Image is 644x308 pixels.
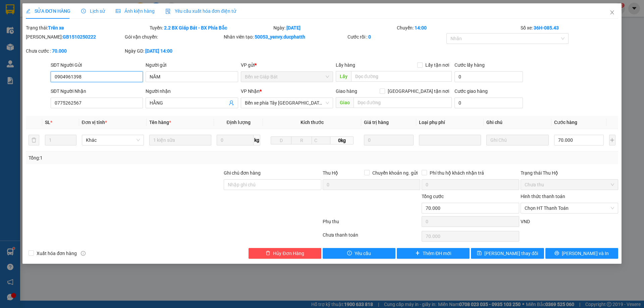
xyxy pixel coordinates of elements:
[471,248,544,259] button: save[PERSON_NAME] thay đổi
[254,135,260,145] span: kg
[416,116,484,129] th: Loại phụ phí
[116,8,155,14] span: Ảnh kiện hàng
[521,169,618,177] div: Trạng thái Thu Hộ
[81,251,86,256] span: info-circle
[45,120,50,125] span: SL
[273,250,304,257] span: Hủy Đơn Hàng
[351,71,452,82] input: Dọc đường
[322,218,421,230] div: Phụ thu
[385,87,452,95] span: [GEOGRAPHIC_DATA] tận nơi
[609,10,615,15] span: close
[355,250,371,257] span: Yêu cầu
[323,248,395,259] button: exclamation-circleYêu cầu
[86,135,140,145] span: Khác
[370,169,420,177] span: Chuyển khoản ng. gửi
[48,25,64,30] b: Trên xe
[26,33,123,41] div: [PERSON_NAME]:
[330,136,353,144] span: 0kg
[554,251,559,256] span: printer
[29,135,39,145] button: delete
[545,248,618,259] button: printer[PERSON_NAME] và In
[368,34,371,40] b: 0
[336,88,357,94] span: Giao hàng
[224,33,346,41] div: Nhân viên tạo:
[291,136,312,144] input: R
[454,62,485,68] label: Cước lấy hàng
[116,9,120,13] span: picture
[241,88,260,94] span: VP Nhận
[165,8,236,14] span: Yêu cầu xuất hóa đơn điện tử
[347,33,445,41] div: Cước rồi :
[224,170,261,176] label: Ghi chú đơn hàng
[245,72,329,82] span: Bến xe Giáp Bát
[82,120,107,125] span: Đơn vị tính
[415,25,427,30] b: 14:00
[454,98,523,108] input: Cước giao hàng
[224,179,321,190] input: Ghi chú đơn hàng
[29,154,249,162] div: Tổng: 1
[322,231,421,243] div: Chưa thanh toán
[164,25,227,30] b: 2.2 BX Giáp Bát - BX Phía Bắc
[149,24,273,32] div: Tuyến:
[354,97,452,108] input: Dọc đường
[52,48,67,54] b: 70.000
[486,135,548,145] input: Ghi Chú
[301,120,324,125] span: Kích thước
[271,136,291,144] input: D
[149,120,171,125] span: Tên hàng
[454,88,488,94] label: Cước giao hàng
[226,120,250,125] span: Định lượng
[562,250,609,257] span: [PERSON_NAME] và In
[525,203,614,213] span: Chọn HT Thanh Toán
[347,251,352,256] span: exclamation-circle
[125,47,222,55] div: Ngày GD:
[609,135,615,145] button: plus
[63,34,96,40] b: GB1510250222
[554,120,577,125] span: Cước hàng
[484,250,538,257] span: [PERSON_NAME] thay đổi
[165,9,171,14] img: icon
[26,9,31,13] span: edit
[26,8,70,14] span: SỬA ĐƠN HÀNG
[422,194,444,199] span: Tổng cước
[323,170,338,176] span: Thu Hộ
[336,71,351,82] span: Lấy
[396,24,520,32] div: Chuyến:
[397,248,470,259] button: plusThêm ĐH mới
[364,120,389,125] span: Giá trị hàng
[81,9,86,13] span: clock-circle
[25,24,149,32] div: Trạng thái:
[423,250,451,257] span: Thêm ĐH mới
[603,3,622,22] button: Close
[229,100,234,106] span: user-add
[312,136,330,144] input: C
[51,61,143,69] div: SĐT Người Gửi
[245,98,329,108] span: Bến xe phía Tây Thanh Hóa
[534,25,559,30] b: 36H-085.43
[521,194,565,199] label: Hình thức thanh toán
[255,34,305,40] b: 50053_yenvy.ducphatth
[520,24,619,32] div: Số xe:
[525,180,614,190] span: Chưa thu
[454,71,523,82] input: Cước lấy hàng
[521,219,530,224] span: VND
[125,33,222,41] div: Gói vận chuyển:
[273,24,396,32] div: Ngày:
[81,8,105,14] span: Lịch sử
[26,47,123,55] div: Chưa cước :
[146,61,238,69] div: Người gửi
[34,250,79,257] span: Xuất hóa đơn hàng
[266,251,270,256] span: delete
[241,61,333,69] div: VP gửi
[415,251,420,256] span: plus
[286,25,301,30] b: [DATE]
[336,62,355,68] span: Lấy hàng
[149,135,211,145] input: VD: Bàn, Ghế
[146,87,238,95] div: Người nhận
[51,87,143,95] div: SĐT Người Nhận
[427,169,487,177] span: Phí thu hộ khách nhận trả
[423,61,452,69] span: Lấy tận nơi
[484,116,551,129] th: Ghi chú
[336,97,354,108] span: Giao
[145,48,172,54] b: [DATE] 14:00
